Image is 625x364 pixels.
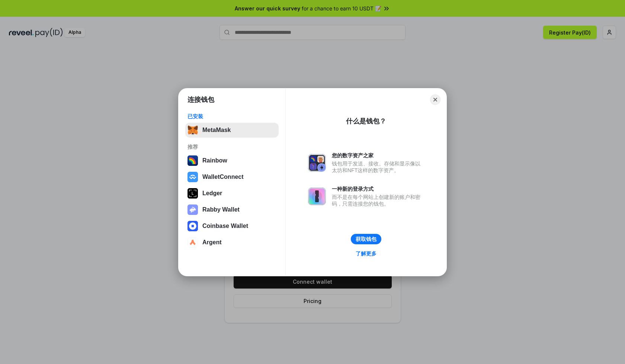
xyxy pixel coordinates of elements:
[185,186,279,201] button: Ledger
[356,250,376,257] div: 了解更多
[185,123,279,138] button: MetaMask
[202,239,222,246] div: Argent
[187,237,198,248] img: svg+xml,%3Csvg%20width%3D%2228%22%20height%3D%2228%22%20viewBox%3D%220%200%2028%2028%22%20fill%3D...
[202,223,248,229] div: Coinbase Wallet
[332,160,424,174] div: 钱包用于发送、接收、存储和显示像以太坊和NFT这样的数字资产。
[202,206,240,213] div: Rabby Wallet
[185,153,279,168] button: Rainbow
[356,236,376,242] div: 获取钱包
[187,172,198,182] img: svg+xml,%3Csvg%20width%3D%2228%22%20height%3D%2228%22%20viewBox%3D%220%200%2028%2028%22%20fill%3D...
[185,202,279,217] button: Rabby Wallet
[332,186,424,192] div: 一种新的登录方式
[202,190,222,197] div: Ledger
[187,125,198,135] img: svg+xml,%3Csvg%20fill%3D%22none%22%20height%3D%2233%22%20viewBox%3D%220%200%2035%2033%22%20width%...
[187,204,198,215] img: svg+xml,%3Csvg%20xmlns%3D%22http%3A%2F%2Fwww.w3.org%2F2000%2Fsvg%22%20fill%3D%22none%22%20viewBox...
[187,144,276,150] div: 推荐
[187,155,198,166] img: svg+xml,%3Csvg%20width%3D%22120%22%20height%3D%22120%22%20viewBox%3D%220%200%20120%20120%22%20fil...
[202,174,244,180] div: WalletConnect
[187,113,276,120] div: 已安装
[187,188,198,199] img: svg+xml,%3Csvg%20xmlns%3D%22http%3A%2F%2Fwww.w3.org%2F2000%2Fsvg%22%20width%3D%2228%22%20height%3...
[202,157,227,164] div: Rainbow
[332,152,424,159] div: 您的数字资产之家
[185,219,279,233] button: Coinbase Wallet
[202,127,231,133] div: MetaMask
[346,117,386,126] div: 什么是钱包？
[332,194,424,207] div: 而不是在每个网站上创建新的账户和密码，只需连接您的钱包。
[187,95,214,104] h1: 连接钱包
[185,170,279,184] button: WalletConnect
[351,249,381,258] a: 了解更多
[430,94,440,105] button: Close
[351,234,381,244] button: 获取钱包
[185,235,279,250] button: Argent
[308,154,326,172] img: svg+xml,%3Csvg%20xmlns%3D%22http%3A%2F%2Fwww.w3.org%2F2000%2Fsvg%22%20fill%3D%22none%22%20viewBox...
[187,221,198,231] img: svg+xml,%3Csvg%20width%3D%2228%22%20height%3D%2228%22%20viewBox%3D%220%200%2028%2028%22%20fill%3D...
[308,187,326,205] img: svg+xml,%3Csvg%20xmlns%3D%22http%3A%2F%2Fwww.w3.org%2F2000%2Fsvg%22%20fill%3D%22none%22%20viewBox...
